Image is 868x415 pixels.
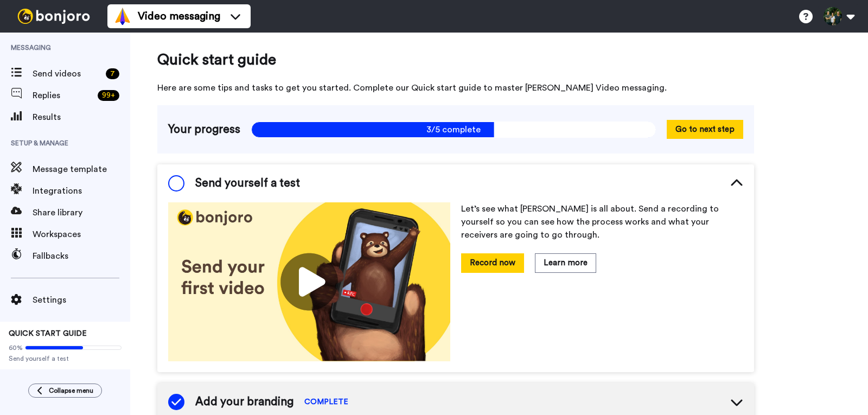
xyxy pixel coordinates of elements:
span: Collapse menu [49,386,93,395]
span: Share library [33,206,130,219]
span: Fallbacks [33,250,130,263]
button: Learn more [535,253,596,272]
span: COMPLETE [304,397,348,407]
span: Your progress [168,122,240,138]
span: Video messaging [138,9,220,24]
span: Send yourself a test [195,175,300,191]
span: Add your branding [195,394,293,410]
span: 60% [9,343,23,352]
img: 178eb3909c0dc23ce44563bdb6dc2c11.jpg [168,202,450,361]
div: 7 [106,68,119,79]
span: Integrations [33,184,130,197]
span: QUICK START GUIDE [9,330,87,337]
p: Let’s see what [PERSON_NAME] is all about. Send a recording to yourself so you can see how the pr... [461,202,743,241]
span: Send yourself a test [9,354,122,363]
span: 3/5 complete [251,122,656,138]
img: bj-logo-header-white.svg [13,9,94,24]
span: Workspaces [33,228,130,241]
span: Send videos [33,67,101,80]
span: Quick start guide [157,49,754,71]
button: Record now [461,253,524,272]
button: Go to next step [667,120,743,139]
div: 99 + [98,90,119,101]
span: Message template [33,163,130,176]
button: Collapse menu [28,384,102,398]
span: Settings [33,293,130,307]
img: vm-color.svg [114,8,131,25]
span: Results [33,111,130,124]
span: Replies [33,89,93,102]
span: Here are some tips and tasks to get you started. Complete our Quick start guide to master [PERSON... [157,81,754,94]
